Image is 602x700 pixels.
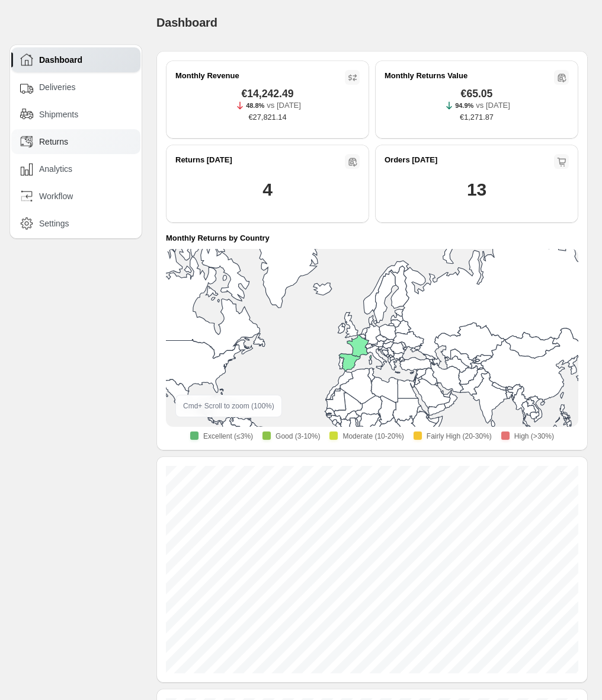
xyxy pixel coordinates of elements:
[385,70,467,82] h2: Monthly Returns Value
[166,232,270,244] h4: Monthly Returns by Country
[203,431,253,441] span: Excellent (≤3%)
[514,431,554,441] span: High (>30%)
[39,108,78,120] span: Shipments
[476,100,510,111] p: vs [DATE]
[39,190,73,202] span: Workflow
[39,218,69,229] span: Settings
[246,102,264,109] span: 48.8%
[467,178,486,202] h1: 13
[455,102,473,109] span: 94.9%
[385,154,437,166] h2: Orders [DATE]
[248,111,286,123] span: €27,821.14
[460,111,494,123] span: €1,271.87
[39,81,75,93] span: Deliveries
[175,70,239,82] h2: Monthly Revenue
[267,100,301,111] p: vs [DATE]
[39,136,68,148] span: Returns
[175,395,282,417] div: Cmd + Scroll to zoom ( 100 %)
[262,178,272,202] h1: 4
[156,16,217,29] span: Dashboard
[276,431,320,441] span: Good (3-10%)
[39,163,72,175] span: Analytics
[241,88,293,100] span: €14,242.49
[461,88,493,100] span: €65.05
[39,54,82,66] span: Dashboard
[342,431,404,441] span: Moderate (10-20%)
[427,431,492,441] span: Fairly High (20-30%)
[175,154,232,166] h2: Returns [DATE]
